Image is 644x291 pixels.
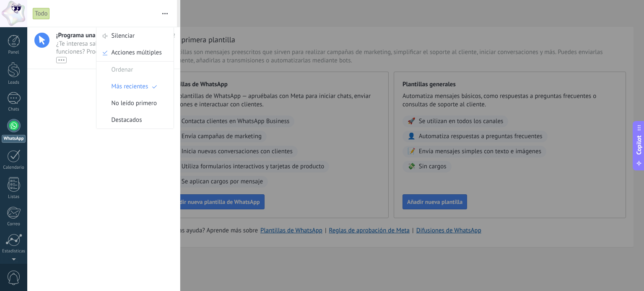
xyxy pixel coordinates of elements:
div: Listas [2,194,26,200]
div: WhatsApp [2,135,26,143]
div: Chats [2,107,26,112]
span: ¿Te interesa saber más sobre nuestras funciones? Programa una demo hoy mismo! [56,40,159,63]
span: Copilot [635,135,643,155]
a: ¡Programa una demo con un experto! Hoy 11:02 ¿Te interesa saber más sobre nuestras funciones? Pro... [27,27,180,69]
span: Más recientes [112,78,148,95]
div: Leads [2,80,26,85]
div: Calendario [2,165,26,170]
div: Todo [33,8,50,20]
div: Panel [2,50,26,55]
span: Acciones múltiples [112,44,162,61]
span: Destacados [112,112,142,129]
div: Correo [2,221,26,227]
div: Estadísticas [2,249,26,254]
span: ¡Programa una demo con un experto! [56,31,123,39]
span: Ordenar [112,62,133,78]
span: No leído primero [112,95,157,112]
span: Silenciar [112,28,135,44]
div: ••• [56,57,67,63]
